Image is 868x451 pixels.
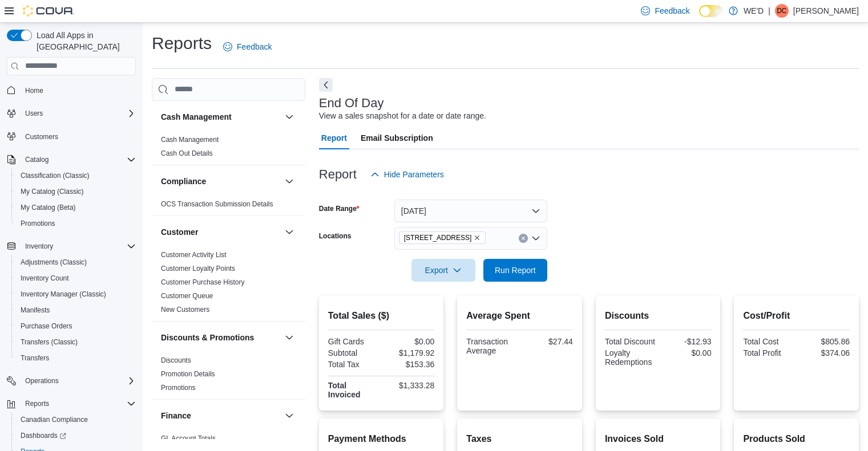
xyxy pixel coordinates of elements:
[328,337,379,346] div: Gift Cards
[404,232,472,243] span: [STREET_ADDRESS]
[161,292,213,300] a: Customer Queue
[161,383,196,392] span: Promotions
[161,251,227,259] a: Customer Activity List
[25,86,43,95] span: Home
[21,354,49,363] span: Transfers
[743,348,794,357] div: Total Profit
[744,4,764,18] p: WE'D
[660,337,711,346] div: -$12.93
[21,219,55,228] span: Promotions
[519,234,528,243] button: Clear input
[466,432,573,446] h2: Taxes
[16,201,80,214] a: My Catalog (Beta)
[21,431,66,440] span: Dashboards
[21,107,47,120] button: Users
[16,413,92,426] a: Canadian Compliance
[161,176,206,187] h3: Compliance
[16,185,136,198] span: My Catalog (Classic)
[161,410,280,421] button: Finance
[411,259,475,282] button: Export
[11,270,140,286] button: Inventory Count
[321,127,347,149] span: Report
[32,30,136,52] span: Load All Apps in [GEOGRAPHIC_DATA]
[161,278,245,287] span: Customer Purchase History
[319,110,486,122] div: View a sales snapshot for a date or date range.
[21,397,136,411] span: Reports
[11,334,140,350] button: Transfers (Classic)
[655,5,689,17] span: Feedback
[799,337,850,346] div: $805.86
[328,381,361,399] strong: Total Invoiced
[319,96,384,110] h3: End Of Day
[16,335,82,349] a: Transfers (Classic)
[531,234,540,243] button: Open list of options
[11,168,140,184] button: Classification (Classic)
[21,397,54,411] button: Reports
[16,319,77,333] a: Purchase Orders
[16,169,136,182] span: Classification (Classic)
[21,338,78,347] span: Transfers (Classic)
[161,111,280,123] button: Cash Management
[768,4,770,18] p: |
[21,322,72,331] span: Purchase Orders
[361,127,433,149] span: Email Subscription
[319,168,357,181] h3: Report
[237,41,272,52] span: Feedback
[16,303,54,317] a: Manifests
[21,239,58,253] button: Inventory
[25,376,59,385] span: Operations
[21,130,63,144] a: Customers
[161,226,198,238] h3: Customer
[793,4,859,18] p: [PERSON_NAME]
[161,356,191,365] span: Discounts
[152,248,305,321] div: Customer
[282,110,296,124] button: Cash Management
[161,136,219,144] a: Cash Management
[11,216,140,231] button: Promotions
[775,4,789,18] div: David Chu
[2,373,140,389] button: Operations
[16,335,136,349] span: Transfers (Classic)
[16,287,136,301] span: Inventory Manager (Classic)
[16,303,136,317] span: Manifests
[11,302,140,318] button: Manifests
[16,271,74,285] a: Inventory Count
[161,200,273,208] a: OCS Transaction Submission Details
[2,128,140,145] button: Customers
[495,265,536,276] span: Run Report
[21,83,136,97] span: Home
[161,291,213,300] span: Customer Queue
[25,242,53,251] span: Inventory
[16,217,136,230] span: Promotions
[699,17,700,18] span: Dark Mode
[21,107,136,120] span: Users
[383,360,434,369] div: $153.36
[2,105,140,121] button: Users
[16,319,136,333] span: Purchase Orders
[152,32,212,55] h1: Reports
[319,78,333,92] button: Next
[161,410,191,421] h3: Finance
[605,432,712,446] h2: Invoices Sold
[161,176,280,187] button: Compliance
[11,286,140,302] button: Inventory Manager (Classic)
[16,201,136,214] span: My Catalog (Beta)
[383,381,434,390] div: $1,333.28
[161,149,213,157] a: Cash Out Details
[11,412,140,428] button: Canadian Compliance
[328,432,435,446] h2: Payment Methods
[522,337,573,346] div: $27.44
[21,374,136,388] span: Operations
[161,226,280,238] button: Customer
[161,356,191,364] a: Discounts
[16,429,136,442] span: Dashboards
[219,35,276,58] a: Feedback
[16,351,54,365] a: Transfers
[25,132,58,141] span: Customers
[394,200,547,222] button: [DATE]
[2,238,140,254] button: Inventory
[161,250,227,259] span: Customer Activity List
[21,84,48,97] a: Home
[2,152,140,168] button: Catalog
[328,309,435,323] h2: Total Sales ($)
